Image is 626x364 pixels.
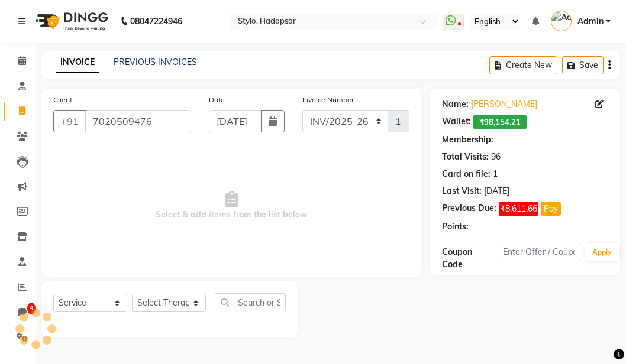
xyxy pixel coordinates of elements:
span: Admin [577,15,604,28]
a: INVOICE [56,52,99,73]
button: Create New [489,56,557,74]
div: Points: [442,220,469,233]
label: Date [209,95,225,105]
b: 08047224946 [130,5,182,38]
span: ₹8,611.66 [499,202,538,216]
div: Membership: [442,134,493,146]
span: 4 [27,303,36,314]
div: Wallet: [442,115,471,129]
button: Pay [541,202,561,216]
span: ₹98,154.21 [473,115,527,129]
div: Card on file: [442,168,491,180]
button: Apply [585,243,619,261]
label: Invoice Number [302,95,354,105]
img: logo [30,5,111,38]
img: Admin [551,11,572,31]
button: +91 [53,110,86,132]
div: Previous Due: [442,202,496,216]
div: Coupon Code [442,246,498,271]
a: PREVIOUS INVOICES [114,57,197,67]
div: Name: [442,98,469,110]
input: Enter Offer / Coupon Code [498,243,581,261]
div: 1 [493,168,498,180]
div: 96 [491,151,501,163]
button: Save [562,56,604,74]
span: Select & add items from the list below [53,147,409,265]
a: [PERSON_NAME] [471,98,537,110]
div: [DATE] [484,185,509,197]
label: Client [53,95,72,105]
input: Search or Scan [215,293,286,311]
a: 4 [4,303,32,322]
div: Last Visit: [442,185,482,197]
input: Search by Name/Mobile/Email/Code [85,110,191,132]
div: Total Visits: [442,151,489,163]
